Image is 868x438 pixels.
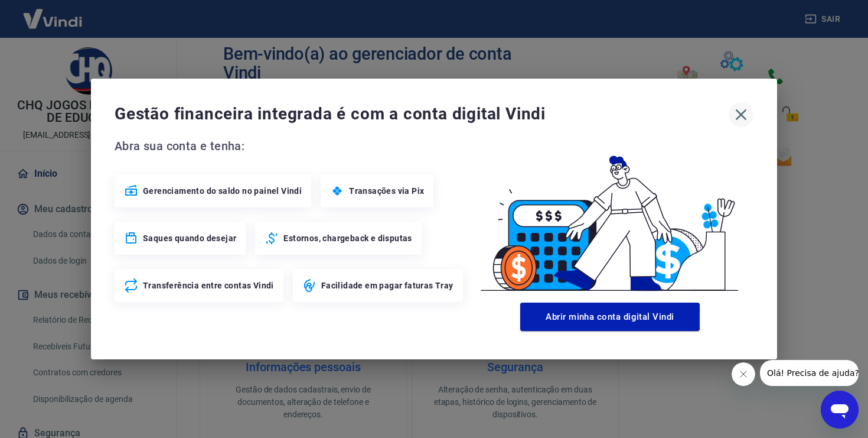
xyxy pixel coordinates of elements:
[466,137,753,298] img: Good Billing
[283,232,412,244] span: Estornos, chargeback e disputas
[349,185,424,197] span: Transações via Pix
[115,102,729,126] span: Gestão financeira integrada é com a conta digital Vindi
[143,185,302,197] span: Gerenciamento do saldo no painel Vindi
[760,360,859,386] iframe: Message from company
[821,391,859,429] iframe: Button to launch messaging window
[143,280,274,291] span: Transferência entre contas Vindi
[7,8,99,18] span: Olá! Precisa de ajuda?
[143,232,236,244] span: Saques quando desejar
[520,303,700,331] button: Abrir minha conta digital Vindi
[115,137,466,155] span: Abra sua conta e tenha:
[732,362,755,386] iframe: Close message
[321,280,453,291] span: Facilidade em pagar faturas Tray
